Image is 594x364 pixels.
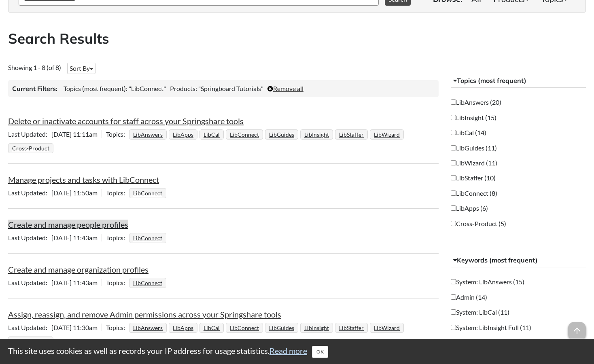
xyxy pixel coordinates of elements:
[451,204,488,213] label: LibApps (6)
[267,85,303,92] a: Remove all
[451,294,456,300] input: Admin (14)
[198,85,263,92] span: "Springboard Tutorials"
[132,277,163,289] a: LibConnect
[8,130,102,138] span: [DATE] 11:11am
[451,115,456,120] input: LibInsight (15)
[451,159,497,167] label: LibWizard (11)
[132,187,163,199] a: LibConnect
[8,189,102,197] span: [DATE] 11:50am
[170,85,197,92] span: Products:
[67,63,95,74] button: Sort By
[129,85,166,92] span: "LibConnect"
[303,129,330,140] a: LibInsight
[129,279,168,286] ul: Topics
[8,130,406,152] ul: Topics
[451,144,497,152] label: LibGuides (11)
[106,324,129,331] span: Topics
[8,234,51,241] span: Last Updated
[8,189,51,197] span: Last Updated
[106,279,129,286] span: Topics
[303,322,330,334] a: LibInsight
[451,323,531,332] label: System: LibInsight Full (11)
[129,234,168,241] ul: Topics
[8,279,51,286] span: Last Updated
[451,130,456,135] input: LibCal (14)
[451,99,456,105] input: LibAnswers (20)
[568,322,586,340] span: arrow_upward
[269,346,307,356] a: Read more
[8,324,406,345] ul: Topics
[8,130,51,138] span: Last Updated
[8,220,128,229] a: Create and manage people profiles
[8,116,244,126] a: Delete or inactivate accounts for staff across your Springshare tools
[8,324,51,331] span: Last Updated
[451,145,456,150] input: LibGuides (11)
[451,205,456,211] input: LibApps (6)
[106,189,129,197] span: Topics
[11,142,51,154] a: Cross-Product
[202,129,221,140] a: LibCal
[451,113,496,122] label: LibInsight (15)
[268,129,295,140] a: LibGuides
[12,84,57,93] h3: Current Filters
[451,190,456,196] input: LibConnect (8)
[451,309,456,315] input: System: LibCal (11)
[172,322,195,334] a: LibApps
[106,130,129,138] span: Topics
[451,98,501,107] label: LibAnswers (20)
[132,129,164,140] a: LibAnswers
[8,265,148,274] a: Create and manage organization profiles
[64,85,127,92] span: Topics (most frequent):
[451,74,586,88] button: Topics (most frequent)
[11,336,51,347] a: Cross-Product
[451,160,456,165] input: LibWizard (11)
[202,322,221,334] a: LibCal
[338,129,365,140] a: LibStaffer
[8,175,159,184] a: Manage projects and tasks with LibConnect
[451,293,487,302] label: Admin (14)
[451,221,456,226] input: Cross-Product (5)
[229,129,260,140] a: LibConnect
[451,279,456,284] input: System: LibAnswers (15)
[451,219,506,228] label: Cross-Product (5)
[451,175,456,180] input: LibStaffer (10)
[312,346,328,358] button: Close
[132,322,164,334] a: LibAnswers
[451,189,497,198] label: LibConnect (8)
[132,232,163,244] a: LibConnect
[568,323,586,332] a: arrow_upward
[451,174,496,182] label: LibStaffer (10)
[129,189,168,197] ul: Topics
[106,234,129,241] span: Topics
[229,322,260,334] a: LibConnect
[451,338,515,347] label: System: LibStaffer (9)
[451,128,486,137] label: LibCal (14)
[8,63,61,71] span: Showing 1 - 8 (of 8)
[451,253,586,268] button: Keywords (most frequent)
[8,29,586,49] h2: Search Results
[373,129,401,140] a: LibWizard
[8,279,102,286] span: [DATE] 11:43am
[8,309,281,319] a: Assign, reassign, and remove Admin permissions across your Springshare tools
[8,234,102,241] span: [DATE] 11:43am
[451,308,509,317] label: System: LibCal (11)
[172,129,195,140] a: LibApps
[268,322,295,334] a: LibGuides
[8,324,102,331] span: [DATE] 11:30am
[451,325,456,330] input: System: LibInsight Full (11)
[373,322,401,334] a: LibWizard
[451,277,524,286] label: System: LibAnswers (15)
[338,322,365,334] a: LibStaffer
